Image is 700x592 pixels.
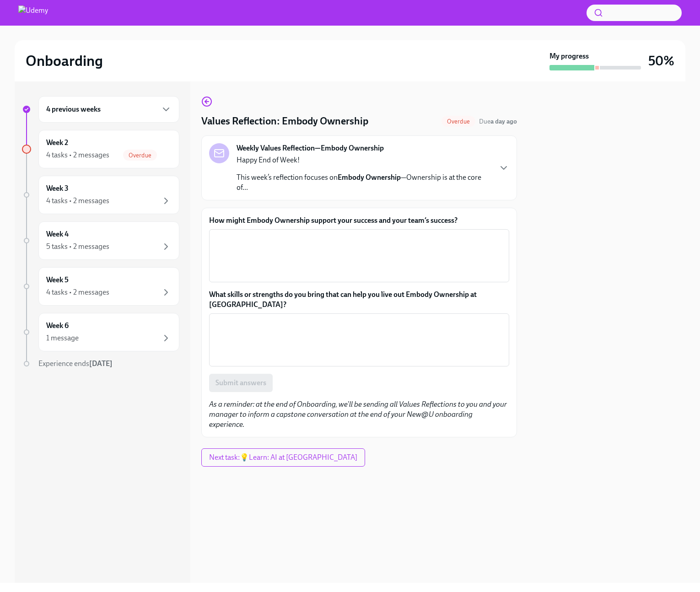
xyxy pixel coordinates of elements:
[201,448,365,467] button: Next task:💡Learn: AI at [GEOGRAPHIC_DATA]
[46,183,69,194] h6: Week 3
[209,453,357,462] span: Next task : 💡Learn: AI at [GEOGRAPHIC_DATA]
[237,172,491,193] p: This week’s reflection focuses on —Ownership is at the core of...
[22,130,179,168] a: Week 24 tasks • 2 messagesOverdue
[237,155,491,165] p: Happy End of Week!
[18,5,48,20] img: Udemy
[46,242,109,252] div: 5 tasks • 2 messages
[479,118,517,125] span: Due
[338,173,401,182] strong: Embody Ownership
[22,267,179,306] a: Week 54 tasks • 2 messages
[123,152,157,159] span: Overdue
[46,150,109,160] div: 4 tasks • 2 messages
[46,333,79,343] div: 1 message
[549,51,589,61] strong: My progress
[209,400,507,429] em: As a reminder: at the end of Onboarding, we'll be sending all Values Reflections to you and your ...
[201,114,368,128] h4: Values Reflection: Embody Ownership
[22,313,179,351] a: Week 61 message
[46,275,69,285] h6: Week 5
[46,104,101,114] h6: 4 previous weeks
[22,221,179,260] a: Week 45 tasks • 2 messages
[479,117,517,126] span: September 7th, 2025 10:00
[209,215,509,226] label: How might Embody Ownership support your success and your team’s success?
[237,143,384,153] strong: Weekly Values Reflection—Embody Ownership
[648,53,674,69] h3: 50%
[46,138,68,148] h6: Week 2
[490,118,517,125] strong: a day ago
[38,359,113,368] span: Experience ends
[46,321,69,331] h6: Week 6
[46,287,109,297] div: 4 tasks • 2 messages
[46,196,109,206] div: 4 tasks • 2 messages
[209,290,509,310] label: What skills or strengths do you bring that can help you live out Embody Ownership at [GEOGRAPHIC_...
[442,118,475,125] span: Overdue
[46,229,69,239] h6: Week 4
[38,96,179,123] div: 4 previous weeks
[22,176,179,214] a: Week 34 tasks • 2 messages
[89,359,113,368] strong: [DATE]
[26,52,103,70] h2: Onboarding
